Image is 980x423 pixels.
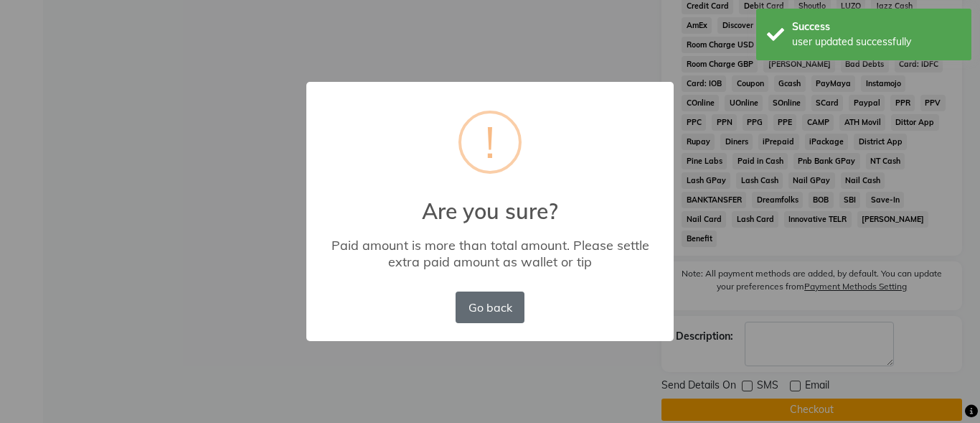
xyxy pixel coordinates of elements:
h2: Are you sure? [306,181,674,224]
div: user updated successfully [792,34,961,50]
div: ! [485,113,495,171]
div: Paid amount is more than total amount. Please settle extra paid amount as wallet or tip [327,237,653,270]
button: Go back [456,292,524,323]
div: Success [792,19,961,34]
